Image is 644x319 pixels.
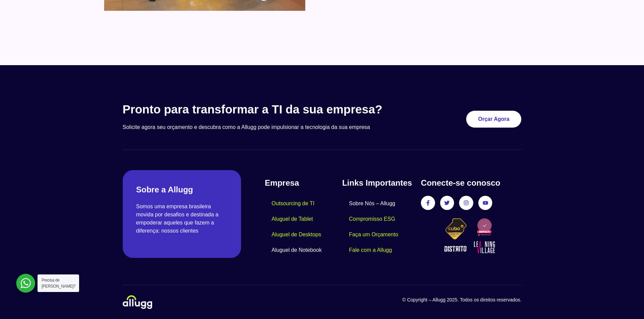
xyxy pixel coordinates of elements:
[466,111,521,128] a: Orçar Agora
[265,242,329,258] a: Aluguel de Notebook
[342,211,402,227] a: Compromisso ESG
[265,227,328,242] a: Aluguel de Desktops
[342,227,405,242] a: Faça um Orçamento
[322,296,522,303] p: © Copyright – Allugg 2025. Todos os direitos reservados.
[123,295,152,309] img: locacao-de-equipamentos-allugg-logo
[342,242,399,258] a: Fale com a Allugg
[123,102,414,116] h3: Pronto para transformar a TI da sua empresa?
[342,196,402,211] a: Sobre Nós – Allugg
[342,196,414,258] nav: Menu
[136,203,228,235] p: Somos uma empresa brasileira movida por desafios e destinada a empoderar aqueles que fazem a dife...
[522,233,644,319] iframe: Chat Widget
[265,196,342,258] nav: Menu
[421,177,521,189] h4: Conecte-se conosco
[265,196,321,211] a: Outsourcing de TI
[522,233,644,319] div: Widget de chat
[265,177,342,189] h4: Empresa
[42,278,75,289] span: Precisa de [PERSON_NAME]?
[136,184,228,196] h2: Sobre a Allugg
[123,123,414,131] p: Solicite agora seu orçamento e descubra como a Allugg pode impulsionar a tecnologia da sua empresa
[478,116,509,122] span: Orçar Agora
[265,211,319,227] a: Aluguel de Tablet
[342,177,414,189] h4: Links Importantes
